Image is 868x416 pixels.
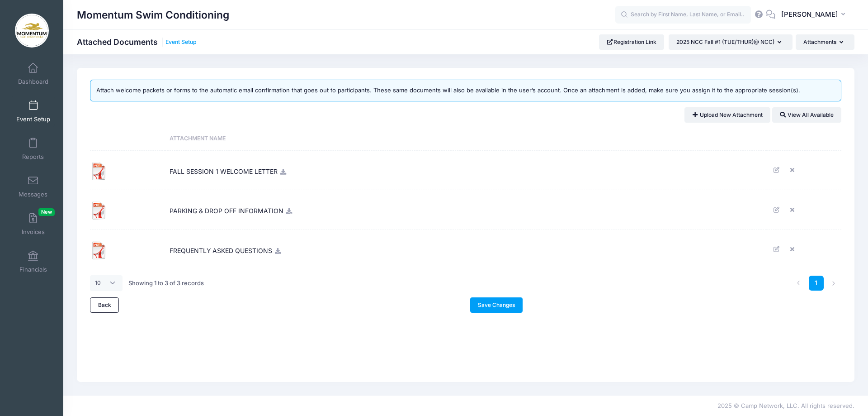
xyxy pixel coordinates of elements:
a: View All Available [772,107,841,123]
span: FREQUENTLY ASKED QUESTIONS [170,237,272,262]
th: Attachment Name: activate to sort column ascending [165,127,766,151]
button: [PERSON_NAME] [775,5,854,25]
span: Event Setup [16,115,50,123]
a: Back [90,297,119,313]
span: [PERSON_NAME] [781,10,838,19]
span: FALL SESSION 1 WELCOME LETTER [170,158,278,182]
span: 2025 NCC Fall #1 (TUE/THUR)@ NCC) [676,38,774,45]
a: Reports [12,133,55,165]
div: Attach welcome packets or forms to the automatic email confirmation that goes out to participants... [90,80,841,101]
h1: Attached Documents [77,37,197,47]
span: Reports [22,153,44,161]
input: Search by First Name, Last Name, or Email... [615,6,751,24]
a: Event Setup [12,96,55,127]
a: Financials [12,246,55,277]
button: Attachments [796,34,854,50]
a: Registration Link [599,34,665,50]
a: Upload New Attachment [684,107,770,123]
a: Dashboard [12,58,55,90]
span: Invoices [22,228,45,236]
span: New [38,208,55,216]
span: Messages [19,191,47,198]
a: Messages [12,171,55,202]
span: PARKING & DROP OFF INFORMATION [170,197,283,222]
span: Financials [19,266,47,273]
a: InvoicesNew [12,208,55,240]
span: Dashboard [18,78,48,86]
a: Event Setup [165,39,197,46]
div: Showing 1 to 3 of 3 records [128,273,204,294]
button: 2025 NCC Fall #1 (TUE/THUR)@ NCC) [669,34,793,50]
a: Save Changes [470,297,523,313]
img: Momentum Swim Conditioning [15,14,49,48]
a: 1 [809,276,824,291]
span: 2025 © Camp Network, LLC. All rights reserved. [717,402,854,409]
h1: Momentum Swim Conditioning [77,5,229,25]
